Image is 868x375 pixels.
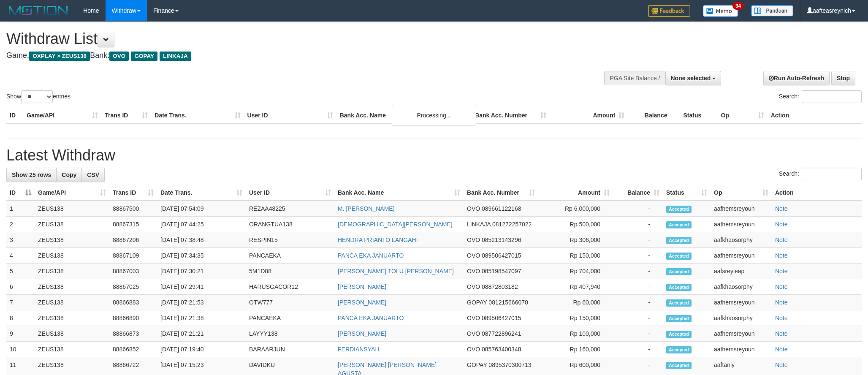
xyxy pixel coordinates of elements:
[711,185,772,201] th: Op: activate to sort column ascending
[109,310,157,326] td: 88866890
[482,315,521,321] span: Copy 089506427015 to clipboard
[550,108,628,123] th: Amount
[109,264,157,279] td: 88867003
[648,5,690,17] img: Feedback.jpg
[775,315,788,321] a: Note
[35,295,109,310] td: ZEUS138
[157,248,246,264] td: [DATE] 07:34:35
[157,279,246,295] td: [DATE] 07:29:41
[157,217,246,232] td: [DATE] 07:44:25
[109,342,157,357] td: 88866852
[6,52,570,60] h4: Game: Bank:
[6,342,35,357] td: 10
[666,362,692,369] span: Accepted
[666,346,692,353] span: Accepted
[802,168,862,180] input: Search:
[35,185,109,201] th: Game/API: activate to sort column ascending
[338,221,453,228] a: [DEMOGRAPHIC_DATA][PERSON_NAME]
[157,295,246,310] td: [DATE] 07:21:53
[6,108,23,123] th: ID
[157,310,246,326] td: [DATE] 07:21:38
[246,201,334,217] td: REZAA48225
[35,326,109,342] td: ZEUS138
[492,221,532,228] span: Copy 081272257022 to clipboard
[488,299,528,306] span: Copy 081215666070 to clipboard
[538,310,613,326] td: Rp 150,000
[6,4,71,17] img: MOTION_logo.png
[6,232,35,248] td: 3
[613,248,663,264] td: -
[12,171,51,178] span: Show 25 rows
[467,221,491,228] span: LINKAJA
[131,52,157,61] span: GOPAY
[6,217,35,232] td: 2
[613,264,663,279] td: -
[775,236,788,243] a: Note
[711,342,772,357] td: aafhemsreyoun
[6,90,71,103] label: Show entries
[703,5,738,17] img: Button%20Memo.svg
[246,232,334,248] td: RESPIN15
[711,201,772,217] td: aafhemsreyoun
[666,284,692,291] span: Accepted
[711,310,772,326] td: aafkhaosorphy
[6,310,35,326] td: 8
[467,361,487,368] span: GOPAY
[246,248,334,264] td: PANCAEKA
[613,217,663,232] td: -
[538,264,613,279] td: Rp 704,000
[779,90,862,103] label: Search:
[467,236,480,243] span: OVO
[157,185,246,201] th: Date Trans.: activate to sort column ascending
[334,185,464,201] th: Bank Acc. Name: activate to sort column ascending
[6,147,862,164] h1: Latest Withdraw
[666,253,692,260] span: Accepted
[671,75,711,82] span: None selected
[6,168,57,182] a: Show 25 rows
[472,108,550,123] th: Bank Acc. Number
[613,310,663,326] td: -
[538,342,613,357] td: Rp 160,000
[775,361,788,368] a: Note
[56,168,82,182] a: Copy
[613,295,663,310] td: -
[338,299,386,306] a: [PERSON_NAME]
[338,315,404,321] a: PANCA EKA JANUARTO
[109,52,129,61] span: OVO
[711,248,772,264] td: aafhemsreyoun
[101,108,151,123] th: Trans ID
[21,90,53,103] select: Showentries
[35,279,109,295] td: ZEUS138
[628,108,680,123] th: Balance
[779,168,862,180] label: Search:
[718,108,768,123] th: Op
[244,108,336,123] th: User ID
[467,205,480,212] span: OVO
[763,71,830,85] a: Run Auto-Refresh
[6,30,570,47] h1: Withdraw List
[613,326,663,342] td: -
[6,326,35,342] td: 9
[775,252,788,259] a: Note
[482,268,521,274] span: Copy 085198547097 to clipboard
[482,283,518,290] span: Copy 08872803182 to clipboard
[775,299,788,306] a: Note
[35,232,109,248] td: ZEUS138
[338,205,395,212] a: M. [PERSON_NAME]
[711,232,772,248] td: aafkhaosorphy
[467,252,480,259] span: OVO
[6,185,35,201] th: ID: activate to sort column descending
[109,201,157,217] td: 88867500
[751,5,793,16] img: panduan.png
[246,185,334,201] th: User ID: activate to sort column ascending
[35,248,109,264] td: ZEUS138
[613,201,663,217] td: -
[482,330,521,337] span: Copy 087722896241 to clipboard
[831,71,855,85] a: Stop
[467,299,487,306] span: GOPAY
[81,168,105,182] a: CSV
[246,326,334,342] td: LAYYY138
[538,232,613,248] td: Rp 306,000
[711,295,772,310] td: aafhemsreyoun
[336,108,472,123] th: Bank Acc. Name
